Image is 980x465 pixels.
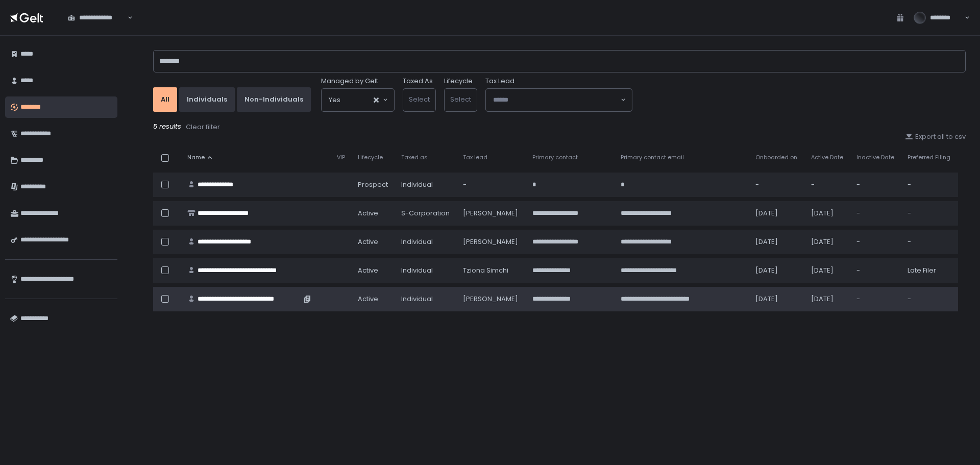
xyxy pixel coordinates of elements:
div: Search for option [322,89,394,111]
span: active [358,209,378,218]
span: Yes [329,95,340,105]
div: - [856,237,895,247]
div: [DATE] [755,209,799,218]
div: [DATE] [755,266,799,275]
span: Preferred Filing [908,154,950,161]
div: Individual [401,237,451,247]
div: Tziona Simchi [463,266,520,275]
div: - [856,295,895,304]
span: Active Date [811,154,843,161]
div: [DATE] [755,237,799,247]
label: Taxed As [403,77,433,86]
div: [DATE] [811,266,844,275]
div: All [161,95,169,104]
div: Search for option [61,7,133,29]
input: Search for option [493,95,620,105]
div: Individual [401,295,451,304]
div: - [908,237,952,247]
span: prospect [358,180,388,189]
div: - [908,209,952,218]
button: Individuals [179,87,235,112]
span: Managed by Gelt [321,77,378,86]
div: Clear filter [186,123,220,132]
span: active [358,266,378,275]
div: Late Filer [908,266,952,275]
div: Search for option [486,89,632,111]
div: [DATE] [811,237,844,247]
div: [DATE] [811,295,844,304]
div: [PERSON_NAME] [463,237,520,247]
span: Select [409,94,430,104]
div: - [463,180,520,189]
div: - [856,209,895,218]
span: Primary contact email [621,154,684,161]
div: - [908,180,952,189]
div: - [908,295,952,304]
div: [DATE] [755,295,799,304]
input: Search for option [126,13,127,23]
span: VIP [337,154,345,161]
span: Tax lead [463,154,487,161]
div: - [856,180,895,189]
button: All [153,87,177,112]
div: Individual [401,266,451,275]
label: Lifecycle [444,77,473,86]
span: Tax Lead [485,77,514,86]
button: Non-Individuals [237,87,311,112]
div: Individual [401,180,451,189]
div: [PERSON_NAME] [463,295,520,304]
span: active [358,237,378,247]
button: Export all to csv [905,132,966,141]
div: Non-Individuals [244,95,303,104]
button: Clear filter [185,122,220,132]
input: Search for option [340,95,373,105]
div: 5 results [153,122,966,132]
div: - [811,180,844,189]
span: Lifecycle [358,154,383,161]
div: [PERSON_NAME] [463,209,520,218]
div: Individuals [187,95,227,104]
div: - [856,266,895,275]
span: Primary contact [532,154,578,161]
span: active [358,295,378,304]
span: Name [187,154,205,161]
span: Onboarded on [755,154,797,161]
span: Inactive Date [856,154,894,161]
button: Clear Selected [374,97,379,103]
div: - [755,180,799,189]
span: Taxed as [401,154,428,161]
span: Select [450,94,471,104]
div: S-Corporation [401,209,451,218]
div: [DATE] [811,209,844,218]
